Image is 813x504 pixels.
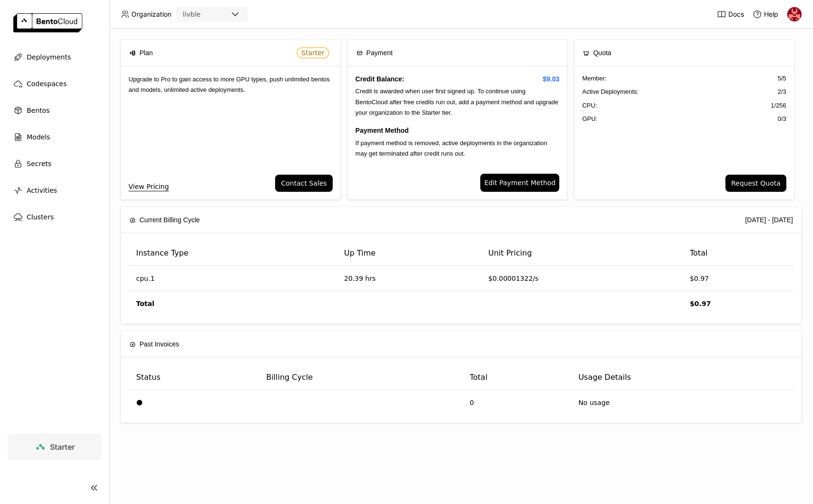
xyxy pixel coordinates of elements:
td: $0.00001322/s [481,266,682,291]
th: Unit Pricing [481,241,682,266]
span: GPU: [582,114,597,124]
span: Secrets [27,158,51,169]
a: Deployments [8,48,102,67]
span: Plan [139,48,153,58]
span: Payment [367,48,393,58]
span: Help [764,10,778,19]
span: Active Deployments : [582,87,639,97]
span: Edit Payment Method [484,178,555,188]
th: Up Time [337,241,481,266]
span: Models [27,131,50,143]
span: 2 / 3 [778,87,786,97]
a: Models [8,128,102,147]
span: If payment method is removed, active deployments in the organization may get terminated after cre... [356,139,547,157]
button: Contact Sales [275,175,332,192]
span: 0 / 3 [778,114,786,124]
td: $0.97 [682,266,794,291]
td: 20.39 hrs [337,266,481,291]
span: CPU: [582,101,597,110]
span: Deployments [27,51,71,63]
span: Past Invoices [139,339,179,349]
strong: $0.97 [690,300,711,307]
span: Docs [728,10,744,19]
button: Request Quota [725,175,786,192]
div: [DATE] - [DATE] [745,215,793,225]
th: Total [462,365,571,390]
img: Uri Vinetz [787,7,802,21]
img: logo [13,13,82,32]
span: $9.03 [543,74,559,84]
span: Current Billing Cycle [139,215,200,225]
h4: Payment Method [356,125,560,136]
th: Usage Details [571,365,794,390]
a: Clusters [8,208,102,227]
span: Activities [27,185,57,196]
span: Credit is awarded when user first signed up. To continue using BentoCloud after free credits run ... [356,88,558,116]
a: Activities [8,181,102,200]
h4: Credit Balance: [356,74,560,84]
a: View Pricing [129,181,169,192]
span: Organization [131,10,171,19]
th: Total [682,241,794,266]
a: Edit Payment Method [480,174,559,192]
th: Status [129,365,258,390]
span: Starter [301,49,325,57]
a: Bentos [8,101,102,120]
span: Upgrade to Pro to gain access to more GPU types, push unlimited bentos and models, unlimited acti... [129,76,330,93]
span: Quota [593,48,611,58]
span: 5 / 5 [778,74,786,83]
td: 0 [462,390,571,415]
input: Selected livble. [201,10,202,20]
span: Bentos [27,105,50,116]
a: Starter [8,434,102,460]
div: livble [183,10,200,19]
span: 1 / 256 [771,101,786,110]
th: Billing Cycle [258,365,462,390]
a: Docs [717,10,744,19]
a: Secrets [8,154,102,173]
strong: Total [136,300,154,307]
th: Instance Type [129,241,337,266]
div: Help [753,10,778,19]
span: Codespaces [27,78,67,89]
a: Codespaces [8,74,102,93]
td: No usage [571,390,794,415]
span: Member : [582,74,606,83]
span: Starter [50,442,75,452]
span: Clusters [27,211,54,223]
td: cpu.1 [129,266,337,291]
